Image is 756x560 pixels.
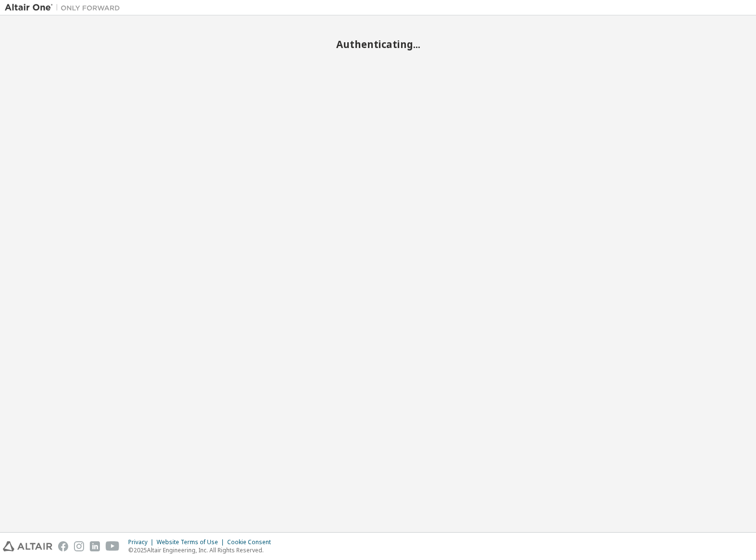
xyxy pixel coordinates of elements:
[58,541,68,551] img: facebook.svg
[90,541,100,551] img: linkedin.svg
[157,538,227,546] div: Website Terms of Use
[5,3,125,12] img: Altair One
[128,546,277,554] p: © 2025 Altair Engineering, Inc. All Rights Reserved.
[74,541,84,551] img: instagram.svg
[227,538,277,546] div: Cookie Consent
[106,541,120,551] img: youtube.svg
[128,538,157,546] div: Privacy
[3,541,52,551] img: altair_logo.svg
[5,38,751,50] h2: Authenticating...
